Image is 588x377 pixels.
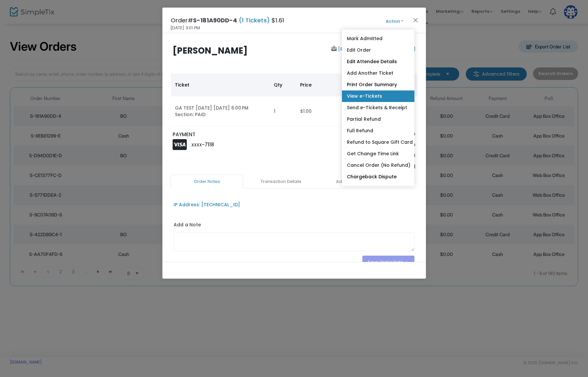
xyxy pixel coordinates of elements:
label: Add a Note [174,221,201,230]
a: Print Order Summary [342,79,414,90]
a: Transaction Details [245,175,317,188]
a: Cancel Order (No Refund) [342,160,414,171]
a: Full Refund [342,125,414,137]
p: Service Fee Total [328,142,384,148]
button: Action [375,18,414,25]
p: PAYMENT [173,131,291,138]
a: Refund to Square Gift Card [342,137,414,148]
a: Edit Attendee Details [342,56,414,67]
a: View e-Tickets [342,90,414,102]
p: Tax Total [328,152,384,159]
span: S-181A90DD-4 [193,16,237,24]
button: Close [411,16,420,24]
a: Mark Admitted [342,33,414,44]
div: Data table [171,73,417,126]
a: Get Change Time Link [342,148,414,160]
th: Qty [270,73,296,96]
div: IP Address: [TECHNICAL_ID] [174,201,240,208]
a: Chargeback Dispute [342,171,414,183]
h4: Order# $1.61 [171,16,284,25]
b: [PERSON_NAME] [173,45,248,57]
a: Admission Details [319,175,391,188]
p: Order Total [328,163,384,171]
a: Order Notes [171,175,243,188]
a: Send e-Tickets & Receipt [342,102,414,113]
a: Partial Refund [342,113,414,125]
a: Add Another Ticket [342,67,414,79]
a: Edit Order [342,44,414,56]
span: -7118 [202,141,214,148]
th: Ticket [171,73,270,96]
span: XXXX [191,142,202,148]
span: (1 Tickets) [237,16,271,24]
p: Sub total [328,131,384,138]
td: $1.00 [296,96,359,126]
a: [EMAIL_ADDRESS][DOMAIN_NAME] [337,46,415,52]
td: GA TEST [DATE] [DATE] 6:00 PM Section: PAID [171,96,270,126]
span: [DATE] 3:01 PM [171,25,200,31]
th: Price [296,73,359,96]
td: 1 [270,96,296,126]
